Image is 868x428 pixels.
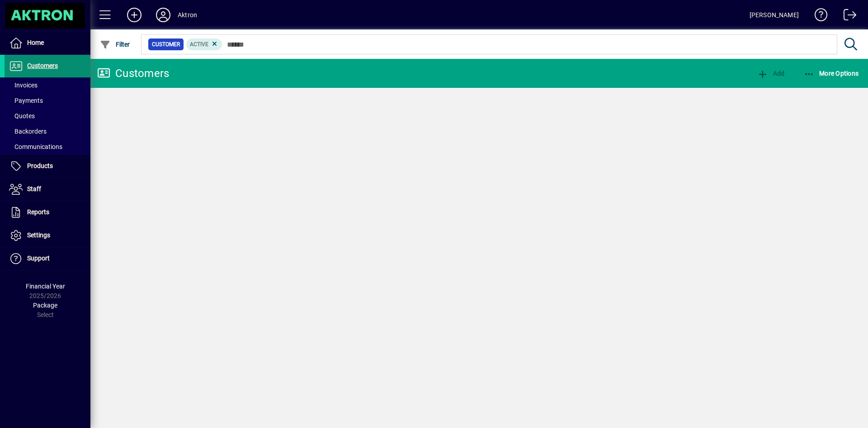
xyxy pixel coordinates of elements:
a: Support [5,247,90,270]
a: Communications [5,139,90,154]
a: Invoices [5,77,90,93]
span: Payments [9,97,43,104]
span: Products [27,162,53,169]
a: Staff [5,178,90,201]
a: Products [5,155,90,178]
span: Customer [152,40,180,49]
button: More Options [802,65,861,82]
a: Backorders [5,124,90,139]
span: Support [27,255,50,262]
div: Aktron [178,8,197,22]
span: Communications [9,143,62,150]
span: Add [757,70,784,77]
span: Settings [27,231,50,239]
div: [PERSON_NAME] [750,8,799,22]
span: More Options [804,70,859,77]
span: Active [190,41,208,48]
a: Home [5,32,90,54]
span: Filter [100,41,130,48]
a: Logout [837,2,857,31]
a: Knowledge Base [808,2,828,31]
button: Filter [98,36,132,53]
span: Reports [27,208,49,216]
span: Financial Year [26,283,65,290]
button: Add [120,7,149,23]
a: Quotes [5,108,90,124]
a: Payments [5,93,90,108]
button: Profile [149,7,178,23]
div: Customers [97,66,169,81]
span: Invoices [9,82,38,89]
span: Staff [27,185,41,192]
a: Reports [5,201,90,224]
a: Settings [5,224,90,247]
span: Quotes [9,112,35,120]
span: Backorders [9,128,47,135]
button: Add [755,65,787,82]
mat-chip: Activation Status: Active [186,38,222,50]
span: Package [33,302,57,309]
span: Customers [27,62,58,69]
span: Home [27,39,44,46]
